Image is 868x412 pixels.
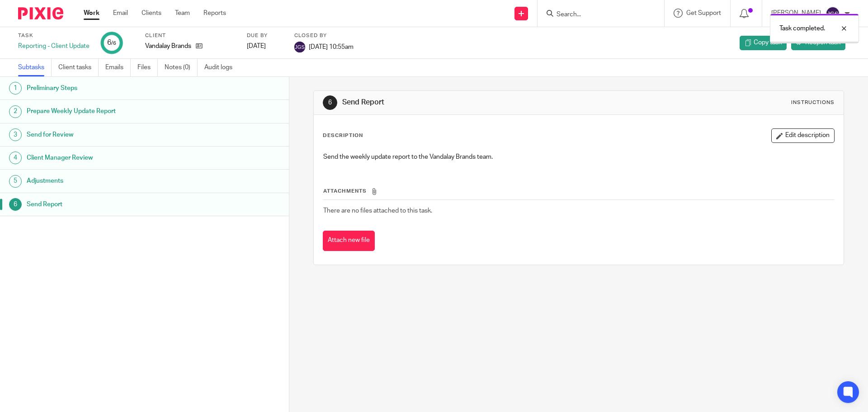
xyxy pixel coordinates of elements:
span: Attachments [323,189,367,194]
button: Attach new file [323,231,375,251]
div: 6 [107,38,116,48]
a: Files [137,59,158,76]
div: 2 [9,105,22,118]
div: 3 [9,128,22,141]
div: [DATE] [247,42,283,51]
a: Notes (0) [165,59,198,76]
label: Client [145,32,236,39]
label: Closed by [294,32,354,39]
div: Instructions [791,99,835,106]
h1: Send Report [27,198,196,211]
a: Audit logs [204,59,239,76]
span: There are no files attached to this task. [323,208,432,214]
a: Work [84,9,99,18]
a: Subtasks [18,59,52,76]
button: Edit description [771,128,835,143]
h1: Adjustments [27,174,196,188]
h1: Prepare Weekly Update Report [27,104,196,118]
a: Clients [142,9,161,18]
h1: Preliminary Steps [27,81,196,95]
h1: Send Report [342,98,598,107]
div: 6 [323,95,337,110]
a: Client tasks [58,59,99,76]
a: Emails [105,59,131,76]
img: svg%3E [294,42,305,52]
small: /6 [111,41,116,46]
div: 4 [9,152,22,164]
div: Reporting - Client Update [18,42,90,51]
p: Send the weekly update report to the Vandalay Brands team. [323,152,834,161]
label: Task [18,32,90,39]
a: Reports [203,9,226,18]
p: Vandalay Brands [145,42,191,51]
a: Team [175,9,190,18]
h1: Send for Review [27,128,196,142]
div: 5 [9,175,22,188]
h1: Client Manager Review [27,151,196,165]
p: Task completed. [779,24,825,33]
p: Description [323,132,363,139]
span: [DATE] 10:55am [309,43,354,50]
a: Email [113,9,128,18]
div: 1 [9,82,22,95]
img: svg%3E [826,6,840,21]
label: Due by [247,32,283,39]
img: Pixie [18,7,63,19]
div: 6 [9,198,22,211]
